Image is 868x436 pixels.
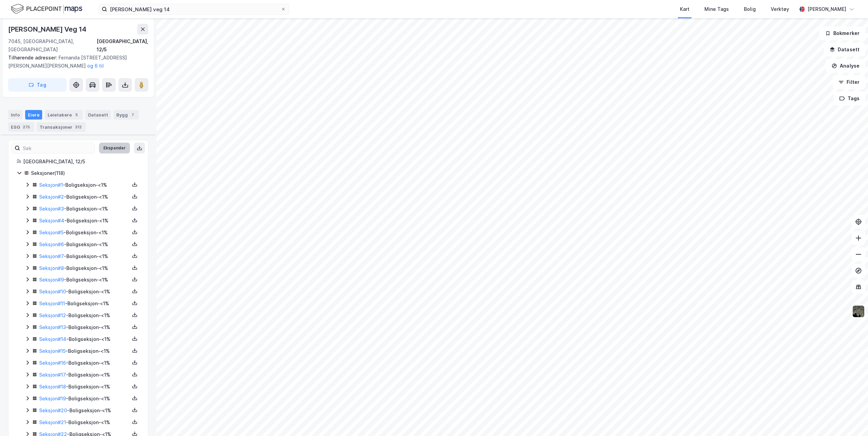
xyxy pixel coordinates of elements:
div: - Boligseksjon - <1% [39,240,130,249]
div: Fernanda [STREET_ADDRESS][PERSON_NAME][PERSON_NAME] [8,54,143,70]
a: Seksjon#8 [39,265,64,271]
a: Seksjon#11 [39,301,65,306]
a: Seksjon#14 [39,336,66,342]
div: - Boligseksjon - <1% [39,264,130,272]
a: Seksjon#16 [39,360,66,366]
a: Seksjon#5 [39,230,64,235]
div: Eiere [25,110,42,120]
a: Seksjon#17 [39,372,66,378]
div: - Boligseksjon - <1% [39,359,130,367]
div: - Boligseksjon - <1% [39,406,130,415]
a: Seksjon#4 [39,218,64,223]
iframe: Chat Widget [834,403,868,436]
img: logo.f888ab2527a4732fd821a326f86c7f29.svg [11,3,82,15]
div: Datasett [85,110,111,120]
input: Søk [20,143,95,153]
a: Seksjon#12 [39,312,66,318]
div: - Boligseksjon - <1% [39,323,130,331]
div: Seksjoner ( 118 ) [31,169,140,177]
a: Seksjon#1 [39,182,63,188]
button: Datasett [824,43,865,56]
div: - Boligseksjon - <1% [39,205,130,213]
div: - Boligseksjon - <1% [39,181,130,189]
div: - Boligseksjon - <1% [39,276,130,284]
div: Info [8,110,22,120]
a: Seksjon#2 [39,194,64,200]
a: Seksjon#7 [39,253,64,259]
div: - Boligseksjon - <1% [39,217,130,225]
div: Bygg [114,110,139,120]
a: Seksjon#9 [39,277,64,283]
button: Ekspander [99,143,130,153]
div: - Boligseksjon - <1% [39,229,130,237]
div: - Boligseksjon - <1% [39,311,130,320]
a: Seksjon#21 [39,419,66,425]
input: Søk på adresse, matrikkel, gårdeiere, leietakere eller personer [107,4,281,14]
div: Leietakere [45,110,83,120]
div: - Boligseksjon - <1% [39,371,130,379]
div: Mine Tags [704,5,729,13]
button: Tag [8,78,67,92]
button: Analyse [826,59,865,73]
div: - Boligseksjon - <1% [39,347,130,355]
div: Verktøy [771,5,789,13]
a: Seksjon#15 [39,348,66,354]
div: 5 [73,111,80,118]
button: Tags [834,92,865,105]
div: [PERSON_NAME] [807,5,846,13]
a: Seksjon#6 [39,241,64,247]
a: Seksjon#19 [39,396,66,401]
div: - Boligseksjon - <1% [39,395,130,403]
button: Bokmerker [819,26,865,40]
div: [GEOGRAPHIC_DATA], 12/5 [97,37,148,54]
div: - Boligseksjon - <1% [39,193,130,201]
div: [PERSON_NAME] Veg 14 [8,24,88,35]
a: Seksjon#18 [39,384,66,389]
div: 7045, [GEOGRAPHIC_DATA], [GEOGRAPHIC_DATA] [8,37,97,54]
div: Kart [680,5,689,13]
div: - Boligseksjon - <1% [39,299,130,308]
div: - Boligseksjon - <1% [39,288,130,296]
div: - Boligseksjon - <1% [39,418,130,426]
a: Seksjon#20 [39,407,67,413]
a: Seksjon#10 [39,289,66,294]
div: 7 [129,111,136,118]
div: Bolig [744,5,756,13]
div: Transaksjoner [37,122,86,132]
a: Seksjon#13 [39,324,66,330]
a: Seksjon#3 [39,206,64,212]
div: - Boligseksjon - <1% [39,335,130,343]
button: Filter [833,75,865,89]
img: 9k= [852,305,865,318]
span: Tilhørende adresser: [8,55,59,60]
div: - Boligseksjon - <1% [39,383,130,391]
div: 275 [21,124,31,130]
div: - Boligseksjon - <1% [39,252,130,260]
div: 312 [74,124,83,130]
div: ESG [8,122,34,132]
div: [GEOGRAPHIC_DATA], 12/5 [23,158,140,166]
